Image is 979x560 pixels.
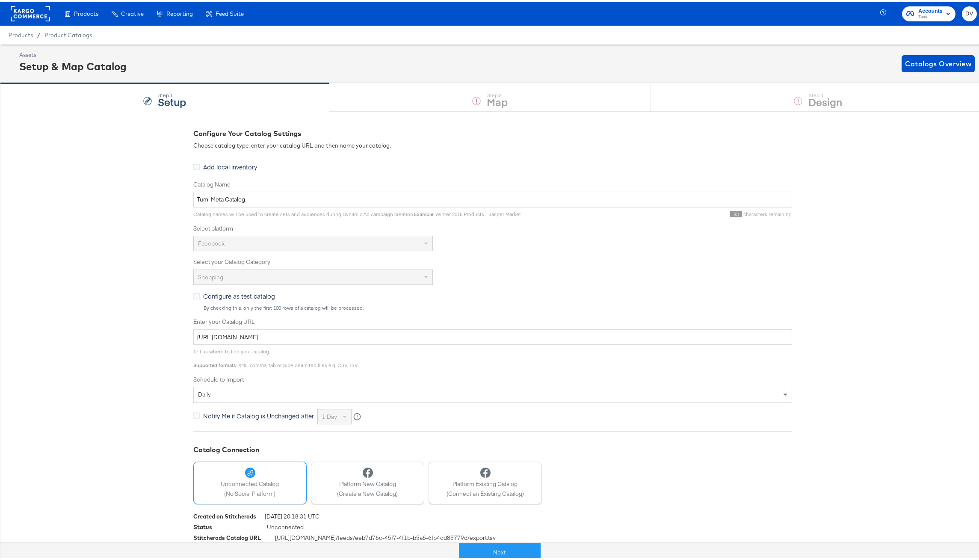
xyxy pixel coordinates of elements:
[193,140,792,148] div: Choose catalog type, enter your catalog URL and then name your catalog.
[193,360,236,367] strong: Supported formats
[19,49,127,57] div: Assets
[193,223,792,231] label: Select platform
[203,290,275,299] span: Configure as test catalog
[337,478,398,486] span: Platform New Catalog
[33,30,44,37] span: /
[198,238,225,246] span: Facebook
[447,478,524,486] span: Platform Existing Catalog
[198,389,211,397] span: daily
[193,190,792,206] input: Name your catalog e.g. My Dynamic Product Catalog
[203,161,257,169] span: Add local inventory
[322,411,337,419] span: 1 day
[193,374,792,382] label: Schedule to Import
[158,91,186,97] div: Step: 1
[337,488,398,496] span: (Create a New Catalog)
[198,272,223,279] span: Shopping
[311,460,424,503] button: Platform New Catalog(Create a New Catalog)
[414,209,433,216] strong: Example
[158,93,186,107] strong: Setup
[730,209,742,216] span: 83
[918,5,943,14] span: Accounts
[267,521,304,532] span: Unconnected
[962,5,977,20] button: DV
[193,511,256,519] div: Created on Stitcherads
[193,256,792,264] label: Select your Catalog Category
[19,57,127,72] div: Setup & Map Catalog
[166,9,193,15] span: Reporting
[44,30,92,37] a: Product Catalogs
[193,521,212,530] div: Status
[918,12,943,19] span: Tumi
[429,460,542,503] button: Platform Existing Catalog(Connect an Existing Catalog)
[216,9,244,15] span: Feed Suite
[965,7,973,17] span: DV
[902,5,955,20] button: AccountsTumi
[193,316,792,324] label: Enter your Catalog URL
[193,179,792,187] label: Catalog Name
[203,410,314,418] span: Notify Me if Catalog is Unchanged after
[203,303,792,309] div: By checking this, only the first 100 rows of a catalog will be processed.
[193,460,307,503] button: Unconnected Catalog(No Social Platform)
[905,56,971,68] span: Catalogs Overview
[193,347,358,367] span: Tell us where to find your catalog. : XML, comma, tab or pipe delimited files e.g. CSV, TSV.
[902,53,975,71] button: Catalogs Overview
[221,488,279,496] span: (No Social Platform)
[74,9,98,15] span: Products
[193,127,792,137] div: Configure Your Catalog Settings
[447,488,524,496] span: (Connect an Existing Catalog)
[275,532,496,543] span: [URL][DOMAIN_NAME] /feeds/ eeb7d76c-45f7-4f1b-b5a6-6fb4cd85779d /export.tsv
[121,9,144,15] span: Creative
[265,511,319,521] span: [DATE] 20:18:31 UTC
[9,30,33,37] span: Products
[193,328,792,344] input: Enter Catalog URL, e.g. http://www.example.com/products.xml
[193,443,792,453] div: Catalog Connection
[193,532,261,540] div: Stitcherads Catalog URL
[221,478,279,486] span: Unconnected Catalog
[521,209,792,216] div: characters remaining
[193,209,521,216] span: Catalog names will be used to create sets and audiences during Dynamic Ad campaign creation. : Wi...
